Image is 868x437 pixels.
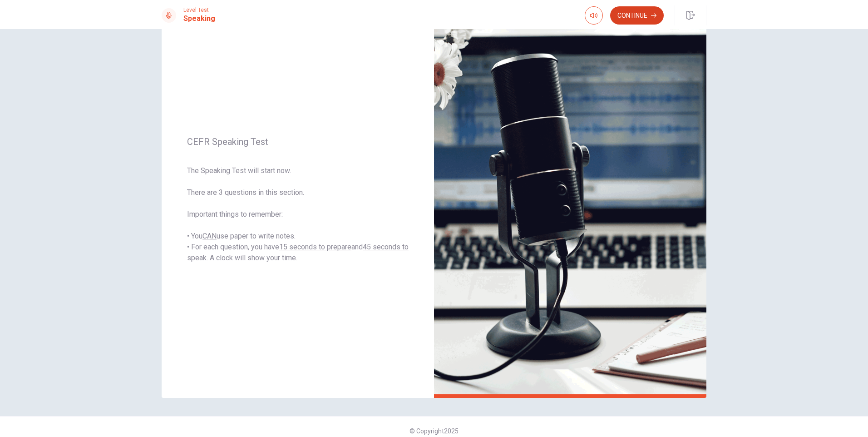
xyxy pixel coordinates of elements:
span: Level Test [183,7,215,13]
button: Continue [610,6,664,25]
span: CEFR Speaking Test [187,136,409,147]
u: 15 seconds to prepare [279,243,351,251]
span: The Speaking Test will start now. There are 3 questions in this section. Important things to reme... [187,165,409,263]
span: © Copyright 2025 [409,427,459,435]
h1: Speaking [183,13,215,24]
u: CAN [202,232,217,240]
img: speaking intro [434,2,706,398]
